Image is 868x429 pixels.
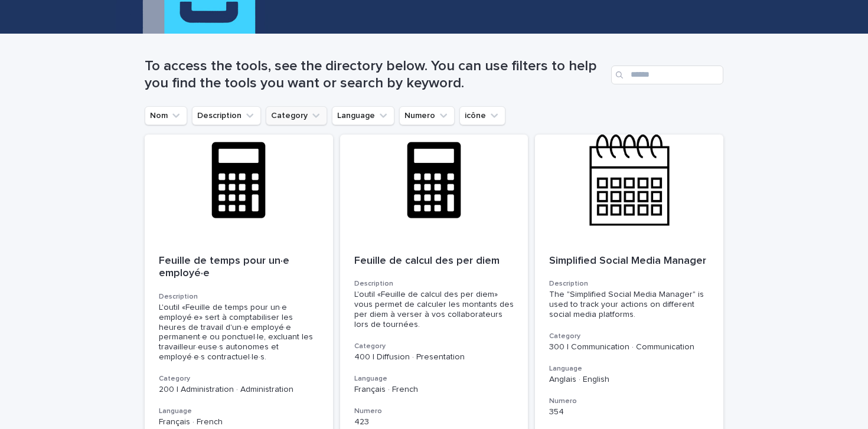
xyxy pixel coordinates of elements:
[354,417,514,427] p: 423
[354,290,514,329] div: L'outil «Feuille de calcul des per diem» vous permet de calculer les montants des per diem à vers...
[266,106,327,125] button: Category
[459,106,505,125] button: icône
[192,106,261,125] button: Description
[354,374,514,384] h3: Language
[354,385,514,395] p: Français · French
[549,255,709,268] p: Simplified Social Media Manager
[549,279,709,289] h3: Description
[159,303,319,362] div: L'outil «Feuille de temps pour un·e employé·e» sert à comptabiliser les heures de travail d'un·e ...
[159,255,319,280] p: Feuille de temps pour un·e employé·e
[549,397,709,406] h3: Numero
[354,342,514,351] h3: Category
[159,292,319,302] h3: Description
[549,290,709,319] div: The "Simplified Social Media Manager" is used to track your actions on different social media pla...
[549,364,709,374] h3: Language
[159,385,319,395] p: 200 | Administration · Administration
[332,106,394,125] button: Language
[145,106,187,125] button: Nom
[354,255,514,268] p: Feuille de calcul des per diem
[159,407,319,416] h3: Language
[611,66,723,84] input: Search
[354,352,514,362] p: 400 | Diffusion · Presentation
[549,375,709,385] p: Anglais · English
[159,417,319,427] p: Français · French
[549,407,709,417] p: 354
[354,279,514,289] h3: Description
[399,106,455,125] button: Numero
[549,332,709,341] h3: Category
[159,374,319,384] h3: Category
[354,407,514,416] h3: Numero
[549,342,709,352] p: 300 | Communication · Communication
[145,58,606,92] h1: To access the tools, see the directory below. You can use filters to help you find the tools you ...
